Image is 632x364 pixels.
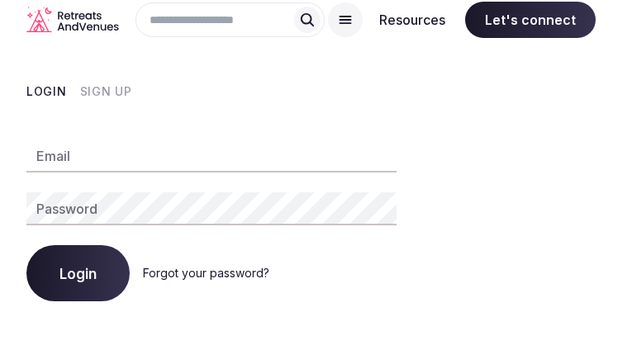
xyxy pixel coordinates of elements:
[80,83,132,100] button: Sign Up
[59,265,97,281] span: Login
[26,7,119,32] a: Visit the homepage
[26,7,119,32] svg: Retreats and Venues company logo
[143,266,269,280] a: Forgot your password?
[465,2,596,38] span: Let's connect
[26,245,130,301] button: Login
[26,83,67,100] button: Login
[366,2,459,38] button: Resources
